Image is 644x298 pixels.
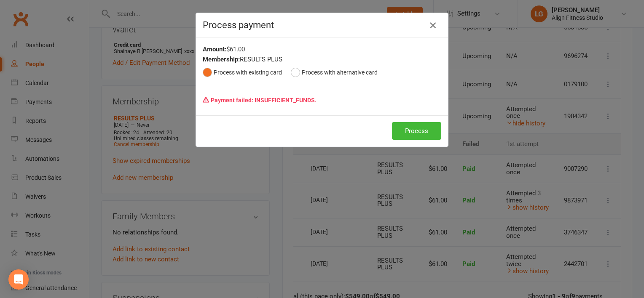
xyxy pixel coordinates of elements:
[203,92,441,108] p: Payment failed: INSUFFICIENT_FUNDS.
[203,20,441,30] h4: Process payment
[203,54,441,64] div: RESULTS PLUS
[203,45,226,53] strong: Amount:
[203,64,282,80] button: Process with existing card
[203,44,441,54] div: $61.00
[426,19,440,32] button: Close
[392,122,441,140] button: Process
[291,64,378,80] button: Process with alternative card
[203,56,240,63] strong: Membership:
[8,269,29,290] div: Open Intercom Messenger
